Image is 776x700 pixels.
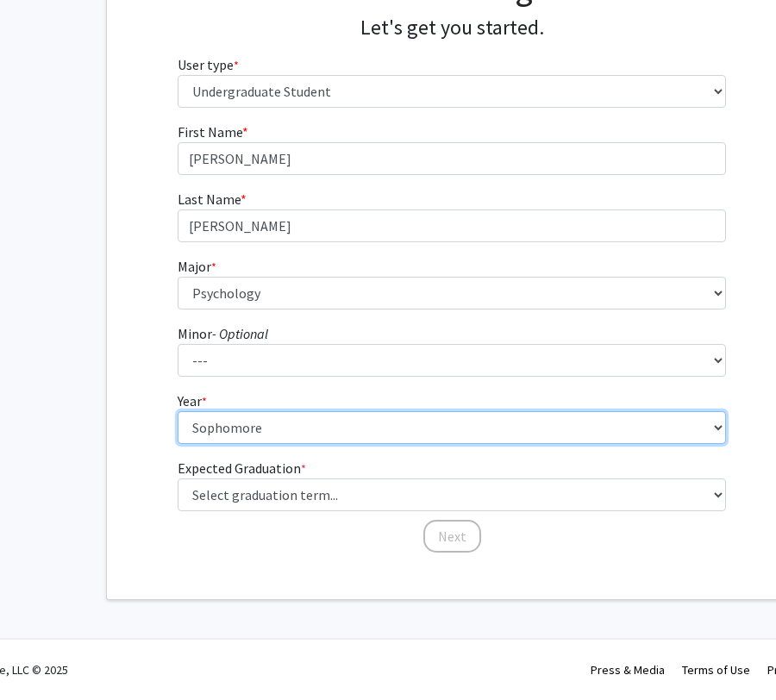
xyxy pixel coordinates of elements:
span: Last Name [178,191,241,208]
label: Major [178,256,216,277]
label: Expected Graduation [178,458,306,478]
iframe: Chat [13,622,73,687]
label: Minor [178,323,268,344]
a: Press & Media [591,662,665,678]
span: First Name [178,123,242,141]
label: Year [178,391,207,411]
a: Terms of Use [682,662,750,678]
button: Next [423,520,481,553]
label: User type [178,54,239,75]
h4: Let's get you started. [178,16,727,41]
i: - Optional [212,325,268,342]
